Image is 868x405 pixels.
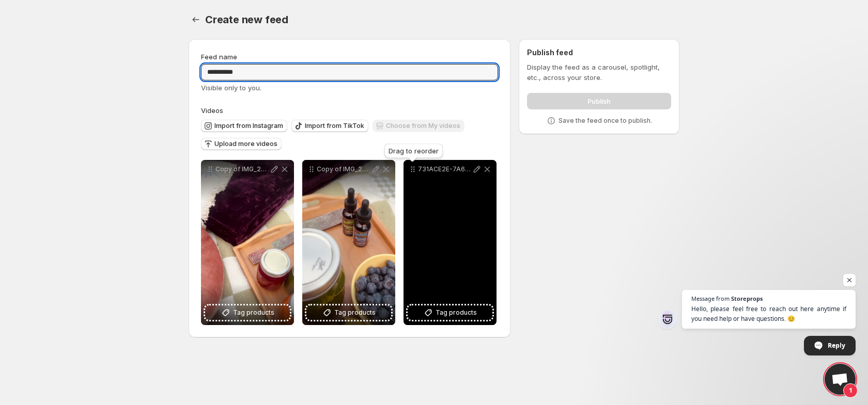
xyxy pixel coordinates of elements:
[305,122,364,130] span: Import from TikTok
[302,160,395,325] div: Copy of IMG_2998Tag products
[691,296,730,301] span: Message from
[201,53,237,61] span: Feed name
[527,62,671,83] p: Display the feed as a carousel, spotlight, etc., across your store.
[436,307,477,318] span: Tag products
[205,13,288,26] span: Create new feed
[205,305,290,320] button: Tag products
[214,140,277,148] span: Upload more videos
[306,305,391,320] button: Tag products
[527,47,671,58] h2: Publish feed
[201,84,261,92] span: Visible only to you.
[291,120,368,132] button: Import from TikTok
[404,160,497,325] div: 731ACE2E-7A62-485F-AA1C-A367AA3BCD70 1Tag products
[233,307,274,318] span: Tag products
[691,304,846,323] span: Hello, please feel free to reach out here anytime if you need help or have questions. 😊
[334,307,376,318] span: Tag products
[201,138,282,150] button: Upload more videos
[201,106,223,115] span: Videos
[317,165,370,173] p: Copy of IMG_2998
[418,165,472,173] p: 731ACE2E-7A62-485F-AA1C-A367AA3BCD70 1
[215,165,269,173] p: Copy of IMG_2997
[408,305,492,320] button: Tag products
[843,383,858,398] span: 1
[189,12,203,27] button: Settings
[828,336,845,354] span: Reply
[214,122,283,130] span: Import from Instagram
[825,364,856,395] a: Open chat
[731,296,763,301] span: Storeprops
[201,160,294,325] div: Copy of IMG_2997Tag products
[559,117,652,125] p: Save the feed once to publish.
[201,120,287,132] button: Import from Instagram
